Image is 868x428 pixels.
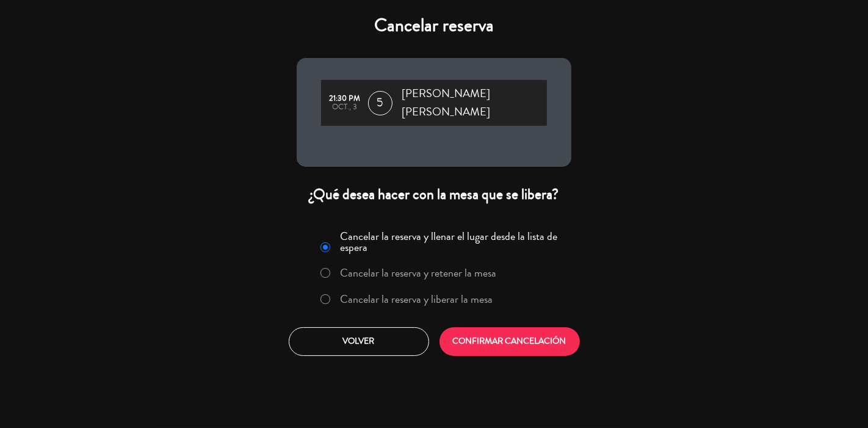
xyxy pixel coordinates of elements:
[439,327,580,356] button: CONFIRMAR CANCELACIÓN
[297,185,571,204] div: ¿Qué desea hacer con la mesa que se libera?
[402,85,547,121] span: [PERSON_NAME] [PERSON_NAME]
[341,294,493,305] label: Cancelar la reserva y liberar la mesa
[341,267,497,278] label: Cancelar la reserva y retener la mesa
[368,91,392,115] span: 5
[327,95,362,103] div: 21:30 PM
[289,327,429,356] button: Volver
[297,15,571,37] h4: Cancelar reserva
[327,103,362,112] div: oct., 3
[341,231,564,253] label: Cancelar la reserva y llenar el lugar desde la lista de espera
